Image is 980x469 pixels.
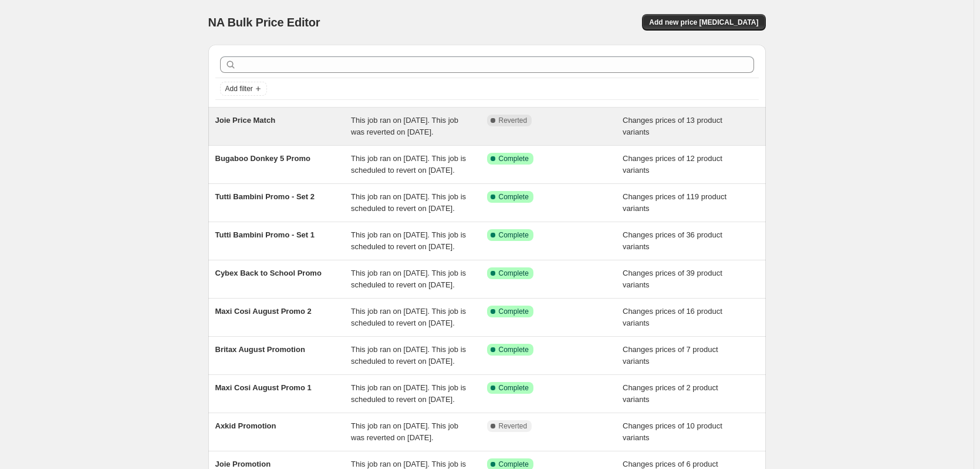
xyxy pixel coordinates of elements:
[623,307,722,327] span: Changes prices of 16 product variants
[623,383,718,404] span: Changes prices of 2 product variants
[623,192,726,213] span: Changes prices of 119 product variants
[499,154,529,163] span: Complete
[215,421,276,430] span: Axkid Promotion
[225,84,253,93] span: Add filter
[623,230,722,251] span: Changes prices of 36 product variants
[623,421,722,442] span: Changes prices of 10 product variants
[623,345,718,366] span: Changes prices of 7 product variants
[499,460,529,469] span: Complete
[499,269,529,278] span: Complete
[215,269,322,277] span: Cybex Back to School Promo
[220,82,267,96] button: Add filter
[623,154,722,175] span: Changes prices of 12 product variants
[215,192,315,201] span: Tutti Bambini Promo - Set 2
[499,421,528,431] span: Reverted
[215,307,312,316] span: Maxi Cosi August Promo 2
[351,269,466,289] span: This job ran on [DATE]. This job is scheduled to revert on [DATE].
[208,16,320,29] span: NA Bulk Price Editor
[351,192,466,213] span: This job ran on [DATE]. This job is scheduled to revert on [DATE].
[215,345,305,354] span: Britax August Promotion
[623,269,722,289] span: Changes prices of 39 product variants
[499,116,528,125] span: Reverted
[649,18,758,27] span: Add new price [MEDICAL_DATA]
[215,154,311,163] span: Bugaboo Donkey 5 Promo
[351,383,466,404] span: This job ran on [DATE]. This job is scheduled to revert on [DATE].
[499,192,529,202] span: Complete
[351,421,458,442] span: This job ran on [DATE]. This job was reverted on [DATE].
[215,116,276,125] span: Joie Price Match
[499,307,529,316] span: Complete
[499,383,529,393] span: Complete
[499,345,529,354] span: Complete
[642,14,765,31] button: Add new price [MEDICAL_DATA]
[215,230,315,239] span: Tutti Bambini Promo - Set 1
[351,116,458,136] span: This job ran on [DATE]. This job was reverted on [DATE].
[499,230,529,240] span: Complete
[351,345,466,366] span: This job ran on [DATE]. This job is scheduled to revert on [DATE].
[215,460,271,468] span: Joie Promotion
[351,230,466,251] span: This job ran on [DATE]. This job is scheduled to revert on [DATE].
[215,383,312,392] span: Maxi Cosi August Promo 1
[351,154,466,175] span: This job ran on [DATE]. This job is scheduled to revert on [DATE].
[351,307,466,327] span: This job ran on [DATE]. This job is scheduled to revert on [DATE].
[623,116,722,136] span: Changes prices of 13 product variants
